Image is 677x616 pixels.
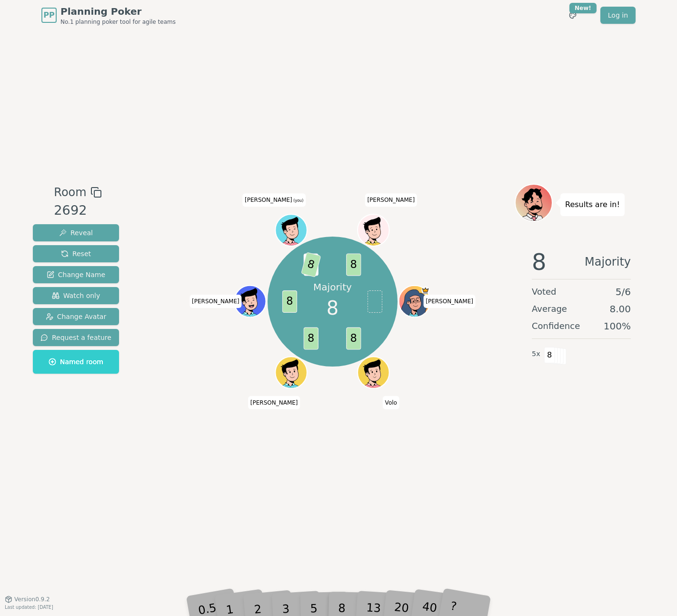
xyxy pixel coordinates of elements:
[569,3,597,13] div: New!
[33,308,119,325] button: Change Avatar
[301,252,321,277] span: 8
[292,199,304,203] span: (you)
[43,10,54,21] span: PP
[52,291,100,300] span: Watch only
[242,194,306,207] span: Click to change your name
[54,201,101,220] div: 2692
[33,350,119,374] button: Named room
[423,295,476,308] span: Click to change your name
[604,319,631,333] span: 100 %
[40,333,111,342] span: Request a feature
[304,327,319,349] span: 8
[313,280,352,294] p: Majority
[14,596,50,603] span: Version 0.9.2
[33,266,119,283] button: Change Name
[282,290,297,313] span: 8
[60,5,176,18] span: Planning Poker
[609,302,631,316] span: 8.00
[600,7,636,24] a: Log in
[532,319,580,333] span: Confidence
[532,285,557,298] span: Voted
[616,285,631,298] span: 5 / 6
[277,215,306,245] button: Click to change your avatar
[54,184,86,201] span: Room
[47,270,105,279] span: Change Name
[565,198,620,211] p: Results are in!
[33,287,119,304] button: Watch only
[41,5,176,26] a: PPPlanning PokerNo.1 planning poker tool for agile teams
[60,18,176,26] span: No.1 planning poker tool for agile teams
[532,302,567,316] span: Average
[189,295,242,308] span: Click to change your name
[347,253,361,276] span: 8
[327,294,338,322] span: 8
[46,312,107,321] span: Change Avatar
[585,250,631,273] span: Majority
[33,224,119,241] button: Reveal
[532,349,540,359] span: 5 x
[532,250,547,273] span: 8
[59,228,93,238] span: Reveal
[248,396,300,409] span: Click to change your name
[383,396,399,409] span: Click to change your name
[422,287,430,295] span: Nicole is the host
[365,194,417,207] span: Click to change your name
[61,249,91,258] span: Reset
[564,7,581,24] button: New!
[49,357,103,367] span: Named room
[33,245,119,262] button: Reset
[5,596,50,603] button: Version0.9.2
[347,327,361,349] span: 8
[5,605,53,610] span: Last updated: [DATE]
[544,347,555,363] span: 8
[33,329,119,346] button: Request a feature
